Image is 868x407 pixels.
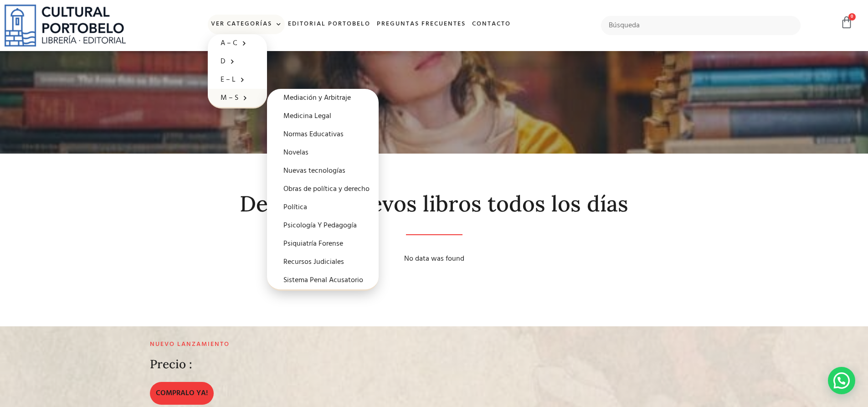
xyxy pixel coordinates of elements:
a: Política [267,198,379,216]
a: Sistema Penal Acusatorio [267,271,379,289]
a: Novelas [267,144,379,162]
a: 0 [840,16,853,29]
a: Editorial Portobelo [285,15,374,34]
a: Medicina Legal [267,107,379,125]
a: COMPRALO YA! [150,382,214,405]
a: Psiquiatría Forense [267,235,379,253]
a: Mediación y Arbitraje [267,89,379,107]
span: COMPRALO YA! [156,388,208,399]
a: Ver Categorías [208,15,285,34]
a: Nuevas tecnologías [267,162,379,180]
a: Obras de política y derecho [267,180,379,198]
a: A – C [208,34,267,52]
a: E – L [208,71,267,89]
a: D [208,52,267,71]
span: 0 [848,13,856,21]
a: Psicología Y Pedagogía [267,216,379,235]
h2: Nuevo lanzamiento [150,341,529,349]
input: Búsqueda [601,16,801,35]
h2: Precio : [150,358,192,371]
ul: M – S [267,89,379,291]
a: Recursos Judiciales [267,253,379,271]
a: M – S [208,89,267,107]
a: Contacto [469,15,514,34]
a: Normas Educativas [267,125,379,144]
h2: Descubre nuevos libros todos los días [152,192,717,216]
div: No data was found [152,253,717,264]
a: Preguntas frecuentes [374,15,469,34]
ul: Ver Categorías [208,34,267,108]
